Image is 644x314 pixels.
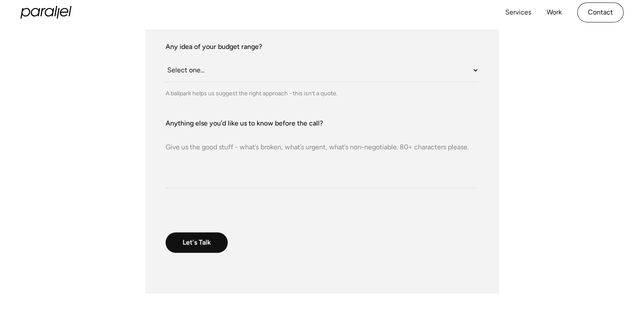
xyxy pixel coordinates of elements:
[166,232,228,253] input: Let's Talk
[166,118,479,128] label: Anything else you’d like us to know before the call?
[166,89,479,98] div: A ballpark helps us suggest the right approach - this isn’t a quote.
[577,3,624,23] a: Contact
[547,6,562,19] a: Work
[505,6,531,19] a: Services
[166,42,479,52] label: Any idea of your budget range?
